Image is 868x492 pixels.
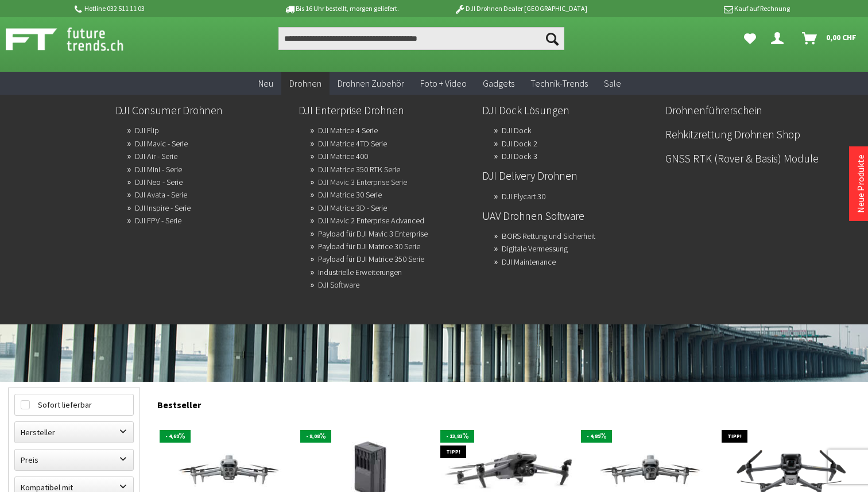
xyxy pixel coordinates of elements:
button: Suchen [540,27,564,50]
a: DJI Software [318,277,359,293]
a: DJI Matrice 4 Serie [318,122,378,138]
a: Industrielle Erweiterungen [318,264,402,280]
span: Drohnen [289,78,321,89]
a: UAV Drohnen Software [482,206,656,226]
label: Sofort lieferbar [15,394,133,415]
a: Neu [250,72,281,95]
span: Sale [604,78,621,89]
p: Bis 16 Uhr bestellt, morgen geliefert. [251,2,431,16]
p: DJI Drohnen Dealer [GEOGRAPHIC_DATA] [431,2,610,16]
a: DJI Dock Lösungen [482,100,656,120]
a: GNSS RTK (Rover & Basis) Module [665,149,839,168]
span: Drohnen Zubehör [338,78,404,89]
a: DJI Inspire - Serie [135,200,191,216]
div: Bestseller [157,388,860,416]
a: Gadgets [475,72,522,95]
a: DJI Flip [135,122,159,138]
a: DJI Air - Serie [135,148,177,164]
a: DJI Matrice 400 [318,148,368,164]
label: Preis [15,450,133,470]
a: DJI Dock 2 [502,135,537,152]
span: Gadgets [483,78,514,89]
label: Hersteller [15,422,133,443]
a: DJI Mavic 2 Enterprise Advanced [318,212,424,228]
a: DJI Consumer Drohnen [115,100,289,120]
a: DJI Mavic - Serie [135,135,188,152]
a: DJI Dock 3 [502,148,537,164]
span: 0,00 CHF [826,28,857,47]
a: DJI Maintenance [502,254,556,270]
a: Digitale Vermessung [502,241,568,257]
a: Drohnenführerschein [665,100,839,120]
a: Rehkitzrettung Drohnen Shop [665,125,839,144]
a: DJI Matrice 350 RTK Serie [318,161,400,177]
a: DJI Matrice 4TD Serie [318,135,387,152]
a: DJI Avata - Serie [135,187,187,203]
span: Technik-Trends [530,78,588,89]
a: Dein Konto [766,27,793,50]
a: DJI Mini - Serie [135,161,182,177]
a: Neue Produkte [855,154,866,213]
p: Kauf auf Rechnung [610,2,789,16]
a: DJI Matrice 30 Serie [318,187,382,203]
a: DJI Delivery Drohnen [482,166,656,185]
a: BORS Rettung und Sicherheit [502,228,595,244]
a: Technik-Trends [522,72,596,95]
a: DJI Matrice 3D - Serie [318,200,387,216]
a: Meine Favoriten [738,27,762,50]
span: Neu [258,78,273,89]
span: Foto + Video [420,78,467,89]
p: Hotline 032 511 11 03 [72,2,251,16]
a: DJI FPV - Serie [135,212,181,228]
a: Foto + Video [412,72,475,95]
a: DJI Flycart 30 [502,188,545,204]
a: DJI Enterprise Drohnen [299,100,472,120]
a: Drohnen [281,72,330,95]
a: Payload für DJI Matrice 350 Serie [318,251,424,267]
input: Produkt, Marke, Kategorie, EAN, Artikelnummer… [278,27,564,50]
img: Shop Futuretrends - zur Startseite wechseln [6,25,149,53]
a: Payload für DJI Mavic 3 Enterprise [318,226,428,242]
a: Sale [596,72,629,95]
a: DJI Neo - Serie [135,174,183,190]
a: Payload für DJI Matrice 30 Serie [318,238,420,254]
a: DJI Dock [502,122,532,138]
a: Warenkorb [797,27,862,50]
a: Drohnen Zubehör [330,72,412,95]
a: DJI Mavic 3 Enterprise Serie [318,174,407,190]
